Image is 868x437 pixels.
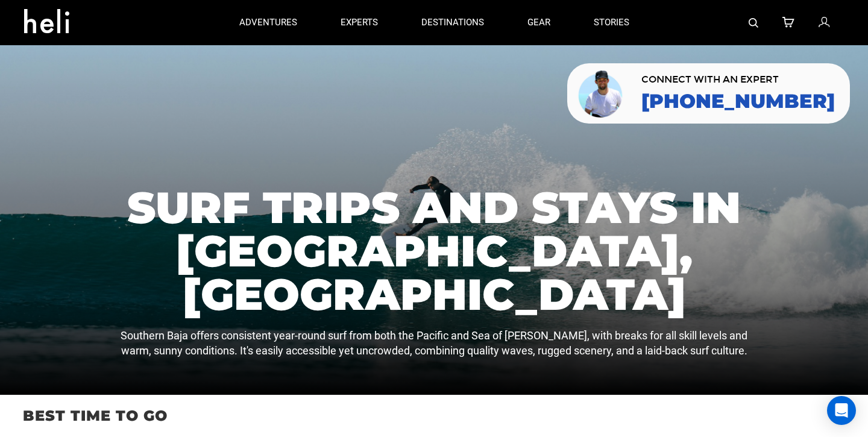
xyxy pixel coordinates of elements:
[641,90,835,112] a: [PHONE_NUMBER]
[116,186,752,316] h1: Surf Trips and Stays in [GEOGRAPHIC_DATA], [GEOGRAPHIC_DATA]
[749,18,758,28] img: search-bar-icon.svg
[827,396,856,425] div: Open Intercom Messenger
[576,68,626,119] img: contact our team
[23,406,845,426] p: Best time to go
[116,328,752,359] p: Southern Baja offers consistent year-round surf from both the Pacific and Sea of [PERSON_NAME], w...
[421,16,484,29] p: destinations
[239,16,297,29] p: adventures
[341,16,378,29] p: experts
[641,75,835,84] span: CONNECT WITH AN EXPERT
